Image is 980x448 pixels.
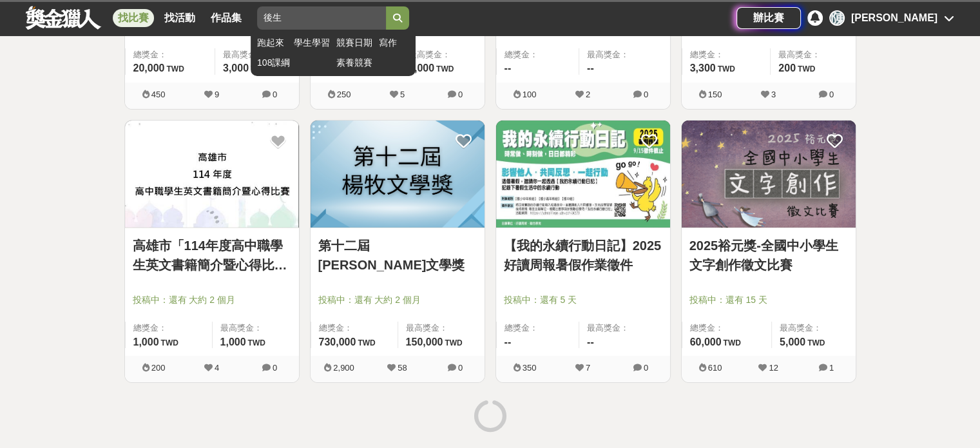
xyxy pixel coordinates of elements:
[780,336,805,347] span: 5,000
[436,64,454,73] span: TWD
[644,90,648,99] span: 0
[166,64,184,73] span: TWD
[504,63,512,73] span: --
[319,336,356,347] span: 730,000
[586,90,590,99] span: 2
[336,56,409,70] a: 素養競賽
[408,48,477,61] span: 最高獎金：
[406,322,477,335] span: 最高獎金：
[223,63,249,73] span: 3,000
[133,293,291,307] span: 投稿中：還有 大約 2 個月
[807,338,825,347] span: TWD
[215,363,219,373] span: 4
[159,9,200,27] a: 找活動
[708,363,722,373] span: 610
[504,48,572,61] span: 總獎金：
[798,64,815,73] span: TWD
[206,9,247,27] a: 作品集
[778,48,847,61] span: 最高獎金：
[587,322,662,335] span: 最高獎金：
[273,90,277,99] span: 0
[829,90,834,99] span: 0
[133,63,165,73] span: 20,000
[690,48,763,61] span: 總獎金：
[644,363,648,373] span: 0
[586,363,590,373] span: 7
[682,121,856,228] img: Cover Image
[771,90,776,99] span: 3
[257,36,287,50] a: 跑起來
[398,363,407,373] span: 58
[689,293,848,307] span: 投稿中：還有 15 天
[133,48,207,61] span: 總獎金：
[133,336,159,347] span: 1,000
[408,63,434,73] span: 5,000
[504,236,662,275] a: 【我的永續行動日記】2025好讀周報暑假作業徵件
[587,48,662,61] span: 最高獎金：
[496,121,670,228] img: Cover Image
[400,90,405,99] span: 5
[504,293,662,307] span: 投稿中：還有 5 天
[523,90,537,99] span: 100
[223,48,291,61] span: 最高獎金：
[220,336,246,347] span: 1,000
[318,236,477,275] a: 第十二屆[PERSON_NAME]文學獎
[829,10,845,26] div: 陳
[829,363,834,373] span: 1
[161,338,178,347] span: TWD
[504,336,512,347] span: --
[319,322,390,335] span: 總獎金：
[133,236,291,275] a: 高雄市「114年度高中職學生英文書籍簡介暨心得比賽」
[215,90,219,99] span: 9
[294,36,330,50] a: 學生學習
[257,56,330,70] a: 108課綱
[690,336,722,347] span: 60,000
[587,63,594,73] span: --
[333,363,354,373] span: 2,900
[113,9,154,27] a: 找比賽
[458,363,463,373] span: 0
[311,121,485,228] img: Cover Image
[504,322,572,335] span: 總獎金：
[151,363,166,373] span: 200
[523,363,537,373] span: 350
[708,90,722,99] span: 150
[690,63,716,73] span: 3,300
[337,90,351,99] span: 250
[406,336,443,347] span: 150,000
[248,338,265,347] span: TWD
[587,336,594,347] span: --
[125,121,299,228] img: Cover Image
[257,6,386,30] input: 全球自行車設計比賽
[379,36,409,50] a: 寫作
[736,7,801,29] a: 辦比賽
[445,338,462,347] span: TWD
[318,293,477,307] span: 投稿中：還有 大約 2 個月
[769,363,778,373] span: 12
[851,10,937,26] div: [PERSON_NAME]
[723,338,740,347] span: TWD
[273,363,277,373] span: 0
[689,236,848,275] a: 2025裕元獎-全國中小學生文字創作徵文比賽
[151,90,166,99] span: 450
[336,36,372,50] a: 競賽日期
[358,338,375,347] span: TWD
[458,90,463,99] span: 0
[778,63,796,73] span: 200
[220,322,291,335] span: 最高獎金：
[133,322,204,335] span: 總獎金：
[780,322,848,335] span: 最高獎金：
[718,64,735,73] span: TWD
[690,322,764,335] span: 總獎金：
